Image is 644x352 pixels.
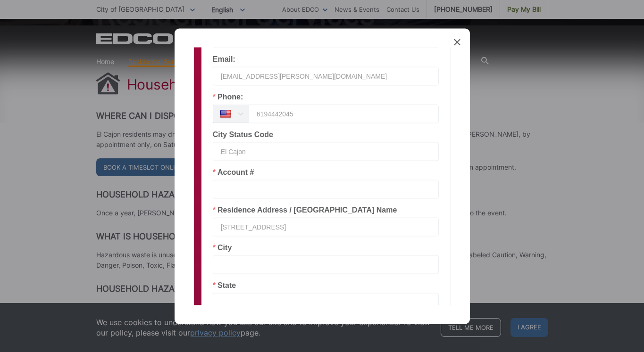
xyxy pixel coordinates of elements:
label: Email: [213,55,235,63]
label: State [213,281,236,289]
label: City [213,244,232,251]
label: City Status Code [213,131,273,138]
input: example@mail.com [213,66,439,85]
input: (201) 555 0123 [249,104,439,123]
label: Residence Address / [GEOGRAPHIC_DATA] Name [213,206,397,213]
label: Account # [213,168,254,176]
label: Phone: [213,93,243,100]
